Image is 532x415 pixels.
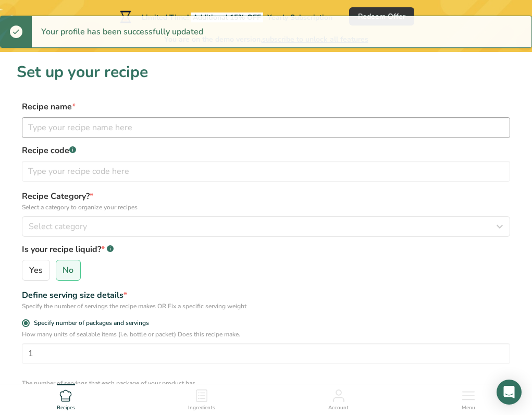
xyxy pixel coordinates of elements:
h1: Set up your recipe [17,60,515,84]
input: Type your recipe code here [22,161,510,182]
div: Your profile has been successfully updated [32,16,213,47]
span: Additional 15% OFF [191,12,263,22]
label: Recipe name [22,100,510,113]
p: Select a category to organize your recipes [22,203,510,212]
label: Recipe Category? [22,190,510,212]
a: Recipes [57,384,75,412]
span: Specify number of packages and servings [30,319,149,327]
span: Ingredients [188,404,215,412]
span: Menu [462,404,475,412]
div: Limited Time! [118,10,332,23]
span: Select category [29,220,87,233]
span: Recipes [57,404,75,412]
span: Redeem Offer [358,11,405,22]
span: Yes [29,265,43,275]
button: Redeem Offer [349,7,414,26]
a: Account [328,384,349,412]
a: Ingredients [188,384,215,412]
p: The number of servings that each package of your product has. [22,379,510,388]
div: Specify the number of servings the recipe makes OR Fix a specific serving weight [22,301,510,311]
button: Select category [22,216,510,237]
span: Account [328,404,349,412]
div: Define serving size details [22,289,510,301]
input: Type your recipe name here [22,117,510,138]
div: Open Intercom Messenger [497,380,522,405]
label: Recipe code [22,144,510,157]
p: How many units of sealable items (i.e. bottle or packet) Does this recipe make. [22,330,510,339]
span: Yearly Subscription [267,12,332,22]
label: Is your recipe liquid? [22,243,510,256]
span: No [63,265,73,275]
